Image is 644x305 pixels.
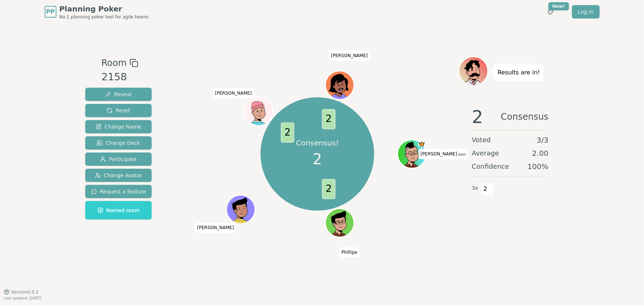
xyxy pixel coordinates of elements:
[95,172,142,179] span: Change Avatar
[11,289,39,295] span: Version 0.9.2
[4,296,41,300] span: Last updated: [DATE]
[105,91,131,98] span: Reveal
[472,108,483,126] span: 2
[419,149,468,159] span: Click to change your name
[101,56,127,70] span: Room
[537,135,548,145] span: 3 / 3
[472,161,509,172] span: Confidence
[46,7,55,16] span: PP
[544,5,557,18] button: New!
[418,141,425,148] span: Toce is the host
[322,179,335,199] span: 2
[281,122,294,142] span: 2
[101,70,138,85] div: 2158
[472,148,499,158] span: Average
[481,183,490,195] span: 2
[45,4,149,20] a: PPPlanning PokerNo.1 planning poker tool for agile teams
[97,139,140,147] span: Change Deck
[501,108,548,126] span: Consensus
[85,152,152,166] button: Participate
[85,104,152,117] button: Reset
[498,67,540,78] p: Results are in!
[213,88,254,98] span: Click to change your name
[532,148,549,158] span: 2.00
[85,136,152,150] button: Change Deck
[322,109,335,129] span: 2
[85,185,152,198] button: Request a feature
[4,289,39,295] button: Version0.9.2
[195,223,236,233] span: Click to change your name
[91,188,146,195] span: Request a feature
[472,135,491,145] span: Voted
[457,153,466,156] span: (you)
[399,141,426,168] button: Click to change your avatar
[313,148,322,170] span: 2
[296,138,339,148] p: Consensus!
[548,2,569,10] div: New!
[572,5,599,18] a: Log in
[107,107,130,114] span: Reset
[85,169,152,182] button: Change Avatar
[329,50,370,61] span: Click to change your name
[59,4,149,14] span: Planning Poker
[59,14,149,20] span: No.1 planning poker tool for agile teams
[472,184,479,192] span: 3 x
[85,120,152,133] button: Change Name
[527,161,548,172] span: 100 %
[85,88,152,101] button: Reveal
[100,155,137,163] span: Participate
[340,247,359,257] span: Click to change your name
[97,207,140,214] span: Named room
[96,123,141,130] span: Change Name
[85,201,152,220] button: Named room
